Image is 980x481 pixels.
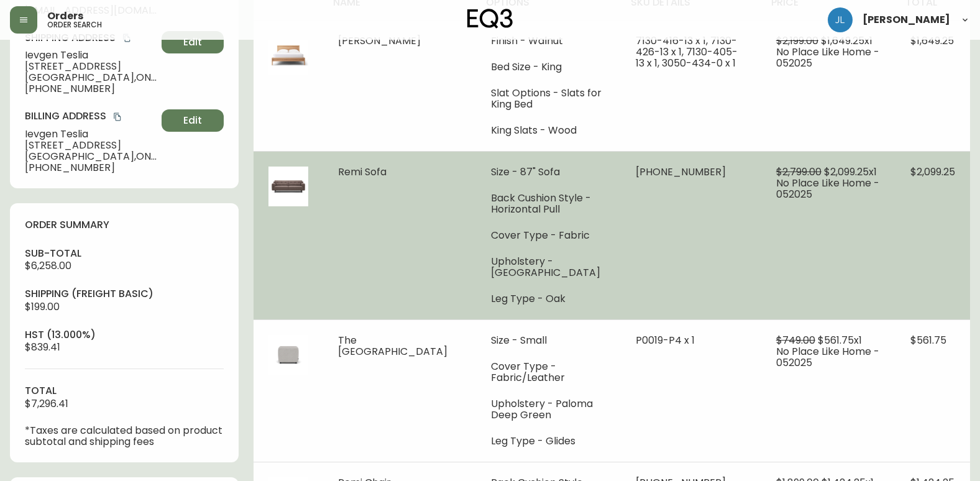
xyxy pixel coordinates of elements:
h5: order search [47,21,102,29]
span: [PHONE_NUMBER] [636,165,726,179]
li: King Slats - Wood [491,125,607,136]
h4: hst (13.000%) [25,328,224,342]
span: No Place Like Home - 052025 [776,45,879,70]
span: $6,258.00 [25,259,71,273]
span: $2,199.00 [776,34,818,48]
img: 1c37887a-3dbf-4061-9469-5403b1f012c8Optional[the-wander-square-fabric-ottoman].jpg [268,335,308,375]
li: Cover Type - Fabric/Leather [491,361,607,383]
span: P0019-P4 x 1 [636,333,695,347]
span: [STREET_ADDRESS] [25,61,157,72]
span: [GEOGRAPHIC_DATA] , ON , N1S 4H2 , CA [25,72,157,83]
span: Orders [47,11,83,21]
span: No Place Like Home - 052025 [776,176,879,201]
span: Remi Sofa [338,165,387,179]
span: $1,649.25 x 1 [821,34,872,48]
span: No Place Like Home - 052025 [776,344,879,370]
span: Ievgen Teslia [25,50,157,61]
img: 1c9c23e2a847dab86f8017579b61559c [828,7,853,32]
img: logo [467,9,513,29]
img: b3e3568a-d0b5-44b0-922d-0d18e7b0c67e.jpg [268,35,308,75]
button: copy [111,111,124,123]
span: 7130-416-13 x 1, 7130-426-13 x 1, 7130-405-13 x 1, 3050-434-0 x 1 [636,34,738,70]
span: [GEOGRAPHIC_DATA] , ON , N1S 4H2 , CA [25,151,157,162]
span: $561.75 [910,333,946,347]
span: Edit [183,35,202,49]
h4: order summary [25,218,224,232]
span: $749.00 [776,333,815,347]
span: $2,099.25 [910,165,955,179]
span: [STREET_ADDRESS] [25,140,157,151]
span: [PHONE_NUMBER] [25,83,157,94]
span: $2,099.25 x 1 [824,165,877,179]
span: $1,649.25 [910,34,954,48]
li: Upholstery - Paloma Deep Green [491,398,607,421]
span: Edit [183,114,202,127]
h4: Shipping ( Freight Basic ) [25,287,224,301]
h4: sub-total [25,247,224,260]
h4: total [25,384,224,398]
li: Size - 87" Sofa [491,167,607,178]
span: The [GEOGRAPHIC_DATA] [338,333,447,359]
li: Size - Small [491,335,607,346]
img: 0afbda8e-27fc-4f0e-aaba-d59d230c2a83.jpg [268,167,308,206]
span: [PERSON_NAME] [863,15,950,25]
li: Finish - Walnut [491,35,607,47]
li: Cover Type - Fabric [491,230,607,241]
li: Leg Type - Glides [491,436,607,447]
li: Bed Size - King [491,62,607,73]
span: $561.75 x 1 [818,333,862,347]
button: Edit [162,31,224,53]
span: Ievgen Teslia [25,129,157,140]
li: Leg Type - Oak [491,293,607,305]
li: Back Cushion Style - Horizontal Pull [491,193,607,215]
span: $2,799.00 [776,165,822,179]
p: *Taxes are calculated based on product subtotal and shipping fees [25,425,224,447]
button: Edit [162,109,224,132]
span: [PHONE_NUMBER] [25,162,157,173]
span: $199.00 [25,300,60,314]
li: Slat Options - Slats for King Bed [491,88,607,110]
span: $839.41 [25,340,60,354]
span: [PERSON_NAME] [338,34,421,48]
span: $7,296.41 [25,396,68,411]
h4: Billing Address [25,109,157,123]
li: Upholstery - [GEOGRAPHIC_DATA] [491,256,607,278]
